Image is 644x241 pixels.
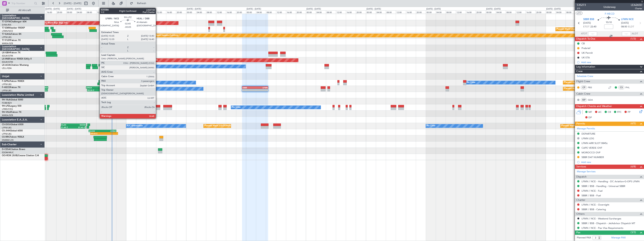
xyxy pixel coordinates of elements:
button: UTC [576,11,582,15]
div: [DATE] - [DATE] [247,8,261,11]
div: No Crew Sabadell [127,64,144,69]
a: LFMN / NCE - Weekend Surcharges [582,217,621,220]
div: 12:00 [336,10,346,14]
div: 04:00 [316,10,326,14]
div: 12:00 [456,10,466,14]
span: 9H-VSLK [2,111,11,113]
span: Charter [576,198,585,202]
a: T7-DYNChallenger 604 [2,21,26,23]
span: D-CESA [2,148,10,151]
div: Underway [603,5,616,9]
div: SBBR [96,87,106,89]
div: 20:00 [116,10,126,14]
div: SBBR [242,87,255,89]
div: 20:00 [356,10,366,14]
a: LFMN / NCE - Overnight [582,203,609,206]
a: CS-DOUGlobal 6500 [2,124,23,126]
div: UK Permit [582,51,593,54]
div: 12:00 [396,10,406,14]
span: T7-EAGL [2,33,11,35]
span: T7-PJ29 [2,39,10,41]
span: Crew [576,69,583,74]
div: LFMN ARR SLOT 0845z [582,142,608,145]
div: EGGW [74,124,86,126]
div: 12:00 [276,10,286,14]
div: 04:00 [556,10,566,14]
span: 535273 [577,3,586,7]
a: Schedule Crew [577,75,593,78]
a: PHL [625,86,634,89]
span: Permits [576,122,585,126]
a: T7-EAGLFalcon 8X [2,33,21,35]
a: LFMN/NCE [2,30,13,32]
div: MOROCCO OVF [582,151,600,154]
div: CS [618,85,624,90]
div: Add new [581,61,642,64]
a: FCBB/BZV [2,102,12,104]
a: LFPB/LBG [2,89,12,92]
div: 12:00 [516,10,526,14]
a: LX-GBHFalcon 7X [2,52,20,54]
span: Dispatch [576,175,587,179]
span: DP [588,116,592,120]
div: Planned Maint Geneva (Cointrin) [147,33,178,38]
span: LX-GBH [2,52,10,54]
span: (4/5) [630,121,636,125]
span: Others [576,212,585,216]
a: EDLW/DTM [2,61,13,63]
div: 08:00 [506,10,516,14]
a: LELL/QSA [2,67,12,70]
div: 12:00 [156,10,166,14]
span: (3/3) [630,230,636,234]
span: 08:50 [621,25,627,29]
div: [DATE] - [DATE] [426,8,441,11]
a: LX-INBFalcon 900EX EASy II [2,58,32,60]
a: SBBR / BSB - Catering [582,208,606,211]
div: [DATE] - [DATE] [546,8,561,11]
a: PBS [588,86,596,89]
span: All Aircraft [10,9,40,12]
a: WMSA/SZB [2,42,13,45]
div: 20:00 [236,10,246,14]
div: 04:00 [256,10,266,14]
span: F-HECD [605,12,614,16]
a: WMSA/SZB [2,114,13,117]
div: 20:00 [296,10,306,14]
div: [DATE] - [DATE] [306,8,321,11]
span: AC [598,110,602,114]
div: - [104,132,118,135]
div: [DATE] - [DATE] [67,8,81,11]
span: 22:40 [590,25,596,29]
span: [DATE] - [DATE] [64,2,81,5]
div: 16:14 Z [97,89,106,91]
div: 00:00 [246,10,256,14]
span: CS-RRC [2,136,10,138]
span: ELDT [628,25,634,29]
span: Leg Information [576,65,595,69]
span: CS-JHH [2,130,10,132]
div: 20:00 [176,10,186,14]
a: LFPB/LBG [2,126,12,129]
div: 16:00 [226,10,236,14]
div: CP [581,85,587,90]
a: D-CESACitation Bravo [2,148,25,151]
span: Refresh [134,2,150,5]
div: [DATE] - [DATE] [366,8,381,11]
div: SBBR DAT NUMBER [582,156,604,159]
div: - [255,89,268,91]
div: DNAA [40,87,48,89]
span: T7-EMI [2,27,9,29]
div: 04:00 [376,10,386,14]
button: All Aircraft [4,7,41,13]
div: 12:00 [216,10,226,14]
a: EDDM/MUC [2,151,14,154]
div: 07:43 Z [73,126,85,128]
div: Planned Maint [GEOGRAPHIC_DATA] ([GEOGRAPHIC_DATA]) [564,86,623,92]
a: LFMN / NCE - Pax Visa Requirements [582,226,623,230]
a: T7-EMIHawker 900XP [2,27,25,29]
a: SBBR / BSB - Dispatch - JetAdvisor Dispatch MT [582,222,635,225]
a: LFPB/LBG [2,133,12,135]
span: LEA265D [631,3,642,7]
div: EGGW [89,130,102,132]
span: Pax [576,230,580,235]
